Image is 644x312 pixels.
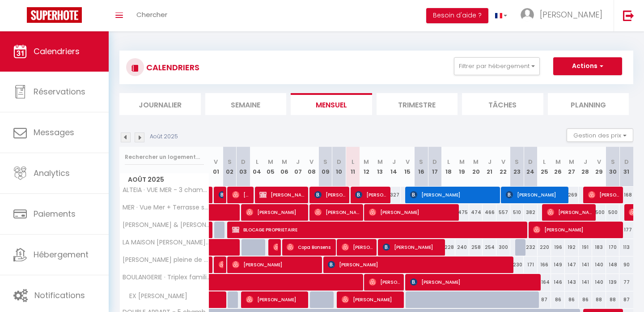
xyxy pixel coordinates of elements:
[469,239,483,256] div: 258
[34,127,74,138] span: Messages
[219,186,223,203] span: [PERSON_NAME]
[342,291,402,308] span: [PERSON_NAME]
[414,147,428,187] th: 16
[318,147,332,187] th: 09
[462,93,543,115] li: Tâches
[515,158,519,166] abbr: S
[579,147,593,187] th: 28
[592,239,606,256] div: 183
[314,204,360,221] span: [PERSON_NAME]
[392,158,396,166] abbr: J
[125,149,204,165] input: Rechercher un logement...
[483,204,496,221] div: 466
[120,173,209,186] span: Août 2025
[150,132,178,141] p: Août 2025
[579,239,593,256] div: 191
[121,239,211,246] span: LA MAISON [PERSON_NAME] - charmant lieu de vie pour 8 pers.
[428,147,442,187] th: 17
[369,204,457,221] span: [PERSON_NAME]
[524,204,538,221] div: 382
[214,158,218,166] abbr: V
[548,93,629,115] li: Planning
[606,274,620,291] div: 139
[259,186,305,203] span: [PERSON_NAME]
[377,158,383,166] abbr: M
[355,186,387,203] span: [PERSON_NAME]
[296,158,300,166] abbr: J
[528,158,533,166] abbr: D
[506,186,566,203] span: [PERSON_NAME]
[332,147,346,187] th: 10
[369,274,401,291] span: [PERSON_NAME]
[584,158,587,166] abbr: J
[496,147,510,187] th: 22
[401,147,415,187] th: 15
[551,256,565,273] div: 149
[144,57,199,77] h3: CALENDRIERS
[619,222,633,238] div: 177
[483,147,496,187] th: 21
[619,147,633,187] th: 31
[469,204,483,221] div: 474
[34,208,76,219] span: Paiements
[268,158,273,166] abbr: M
[364,158,369,166] abbr: M
[309,158,314,166] abbr: V
[579,256,593,273] div: 141
[287,239,333,256] span: Copa Bonsens
[533,221,621,238] span: [PERSON_NAME]
[551,291,565,308] div: 86
[611,158,615,166] abbr: S
[624,158,629,166] abbr: D
[246,291,306,308] span: [PERSON_NAME]
[579,274,593,291] div: 141
[455,239,469,256] div: 240
[469,147,483,187] th: 20
[442,147,456,187] th: 18
[119,93,201,115] li: Journalier
[136,10,167,19] span: Chercher
[373,147,387,187] th: 13
[34,167,70,179] span: Analytics
[551,274,565,291] div: 146
[619,187,633,203] div: 168
[510,147,524,187] th: 23
[314,186,347,203] span: [PERSON_NAME]
[426,8,488,23] button: Besoin d'aide ?
[547,204,593,221] span: [PERSON_NAME]
[538,291,551,308] div: 87
[538,147,551,187] th: 25
[606,239,620,256] div: 170
[565,147,579,187] th: 27
[264,147,278,187] th: 05
[27,7,82,23] img: Super Booking
[232,186,250,203] span: [PERSON_NAME]
[619,291,633,308] div: 87
[565,291,579,308] div: 86
[524,256,538,273] div: 171
[337,158,341,166] abbr: D
[232,256,320,273] span: [PERSON_NAME]
[483,239,496,256] div: 254
[34,86,85,97] span: Réservations
[592,204,606,221] div: 500
[387,187,401,203] div: 327
[592,256,606,273] div: 140
[228,158,232,166] abbr: S
[246,204,306,221] span: [PERSON_NAME]
[237,147,250,187] th: 03
[553,57,622,75] button: Actions
[410,274,539,291] span: [PERSON_NAME]
[241,158,246,166] abbr: D
[346,147,360,187] th: 11
[496,204,510,221] div: 557
[273,239,278,256] span: [PERSON_NAME]
[592,274,606,291] div: 140
[540,9,602,20] span: [PERSON_NAME]
[305,147,319,187] th: 08
[277,147,291,187] th: 06
[543,158,546,166] abbr: L
[606,204,620,221] div: 500
[121,204,211,211] span: MER · Vue Mer + Terrasse sur la plage de [GEOGRAPHIC_DATA]
[328,256,513,273] span: [PERSON_NAME]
